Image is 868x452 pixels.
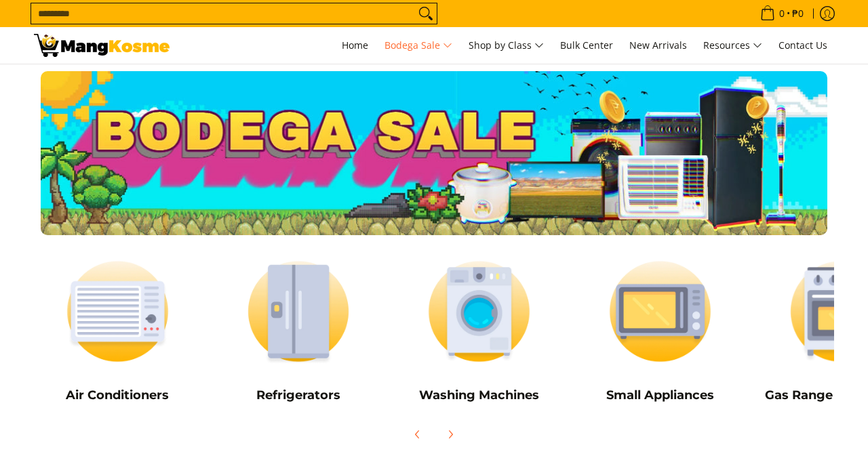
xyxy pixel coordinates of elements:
h5: Air Conditioners [34,388,201,403]
span: Shop by Class [469,37,544,54]
h5: Refrigerators [215,388,382,403]
a: Small Appliances Small Appliances [576,249,744,413]
img: Small Appliances [576,249,744,374]
button: Previous [403,419,433,449]
button: Search [415,3,437,24]
span: Home [342,39,368,52]
a: Shop by Class [462,27,551,64]
a: Bodega Sale [378,27,459,64]
span: Bodega Sale [384,37,452,54]
a: Bulk Center [553,27,620,64]
span: Bulk Center [560,39,613,52]
a: New Arrivals [623,27,694,64]
button: Next [435,419,465,449]
img: Air Conditioners [34,249,201,374]
nav: Main Menu [183,27,834,64]
span: • [756,6,808,21]
span: New Arrivals [629,39,687,52]
img: Washing Machines [395,249,563,374]
span: Resources [703,37,762,54]
img: Bodega Sale l Mang Kosme: Cost-Efficient &amp; Quality Home Appliances [34,34,170,57]
a: Refrigerators Refrigerators [215,249,382,413]
h5: Small Appliances [576,388,744,403]
a: Washing Machines Washing Machines [395,249,563,413]
span: 0 [777,9,787,18]
img: Refrigerators [215,249,382,374]
span: ₱0 [790,9,806,18]
h5: Washing Machines [395,388,563,403]
span: Contact Us [778,39,827,52]
a: Air Conditioners Air Conditioners [34,249,201,413]
a: Contact Us [772,27,834,64]
a: Home [335,27,375,64]
a: Resources [696,27,769,64]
